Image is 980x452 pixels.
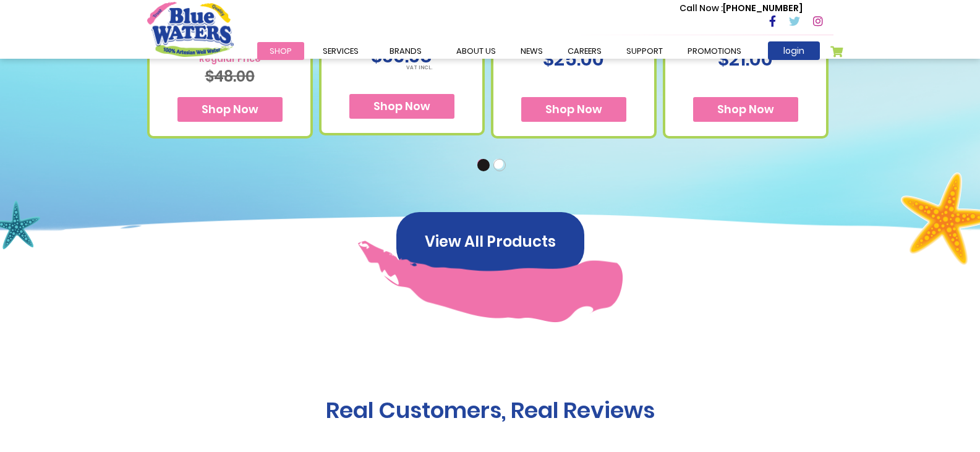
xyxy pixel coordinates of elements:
[521,97,626,122] button: Shop Now
[680,2,803,15] p: [PHONE_NUMBER]
[202,101,258,117] span: Shop Now
[614,42,675,60] a: support
[396,212,584,271] button: View All Products
[270,45,292,57] span: Shop
[205,66,255,87] span: $48.00
[675,42,754,60] a: Promotions
[768,41,820,60] a: login
[493,159,506,171] button: 2 of 2
[508,42,555,60] a: News
[545,101,602,117] span: Shop Now
[693,97,798,122] button: Shop Now
[555,42,614,60] a: careers
[349,94,454,119] button: Shop Now
[390,45,422,57] span: Brands
[717,101,774,117] span: Shop Now
[147,397,833,424] h1: Real Customers, Real Reviews
[396,234,584,248] a: View All Products
[199,54,261,64] span: Regular Price
[680,2,723,14] span: Call Now :
[177,97,283,122] button: Shop Now
[323,45,359,57] span: Services
[373,98,430,114] span: Shop Now
[477,159,490,171] button: 1 of 2
[147,2,234,56] a: store logo
[444,42,508,60] a: about us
